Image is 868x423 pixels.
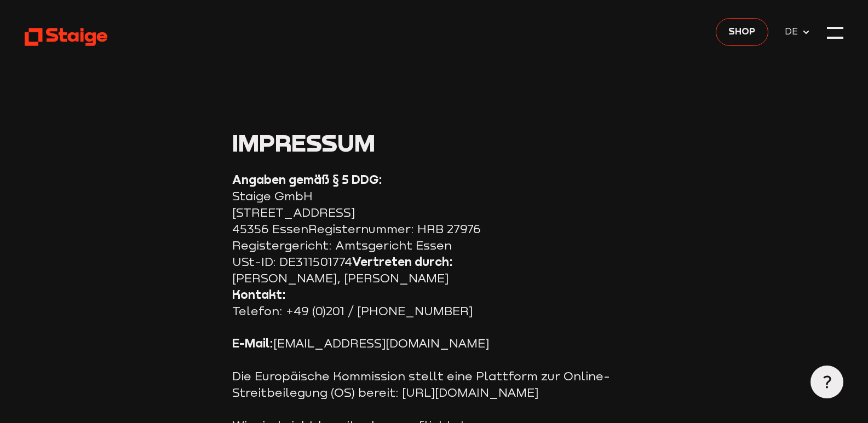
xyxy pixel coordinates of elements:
[232,368,635,401] p: Die Europäische Kommission stellt eine Plattform zur Online-Streitbeilegung (OS) bereit: [URL][DO...
[232,336,273,350] strong: E-Mail:
[232,128,375,157] span: Impressum
[232,172,382,187] strong: Angaben gemäß § 5 DDG:
[716,18,768,46] a: Shop
[232,287,635,320] p: Telefon: +49 (0)201 / [PHONE_NUMBER]
[785,25,802,39] span: DE
[728,24,755,38] span: Shop
[232,287,286,302] strong: Kontakt:
[352,254,453,269] strong: Vertreten durch:
[232,335,635,352] p: [EMAIL_ADDRESS][DOMAIN_NAME]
